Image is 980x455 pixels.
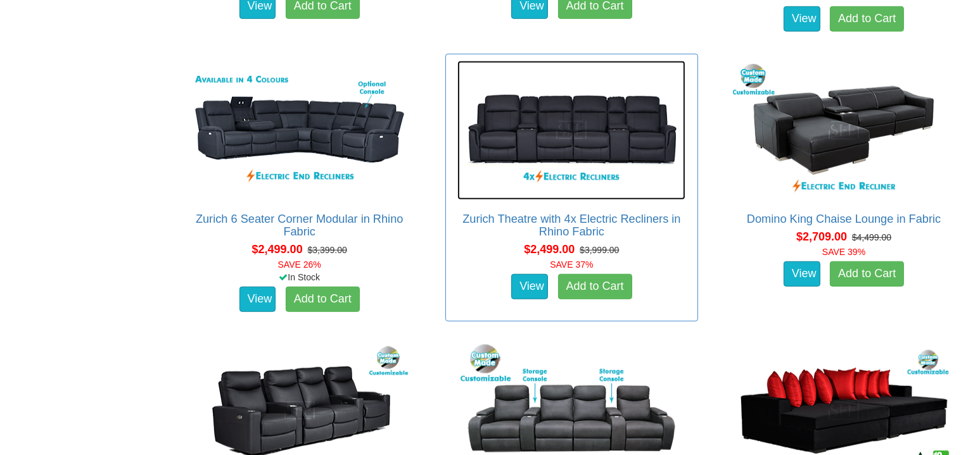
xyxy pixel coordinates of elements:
img: Zurich Theatre with 4x Electric Recliners in Rhino Fabric [457,61,685,200]
div: In Stock [170,271,429,284]
a: Zurich 6 Seater Corner Modular in Rhino Fabric [196,213,404,238]
del: $3,999.00 [580,245,619,255]
font: SAVE 26% [278,259,321,270]
span: $2,499.00 [524,243,575,256]
a: Add to Cart [830,6,904,32]
a: Add to Cart [558,274,632,299]
a: View [784,261,820,287]
del: $3,399.00 [307,245,347,255]
a: View [511,274,548,299]
a: View [784,6,820,32]
span: $2,709.00 [796,230,847,243]
a: Domino King Chaise Lounge in Fabric [747,213,941,225]
a: Zurich Theatre with 4x Electric Recliners in Rhino Fabric [462,213,680,238]
font: SAVE 39% [822,247,865,257]
a: Add to Cart [830,261,904,287]
font: SAVE 37% [550,259,593,270]
img: Zurich 6 Seater Corner Modular in Rhino Fabric [186,61,414,200]
del: $4,499.00 [852,232,891,242]
img: Domino King Chaise Lounge in Fabric [730,61,958,200]
a: View [239,287,276,312]
a: Add to Cart [286,287,360,312]
span: $2,499.00 [252,243,303,256]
